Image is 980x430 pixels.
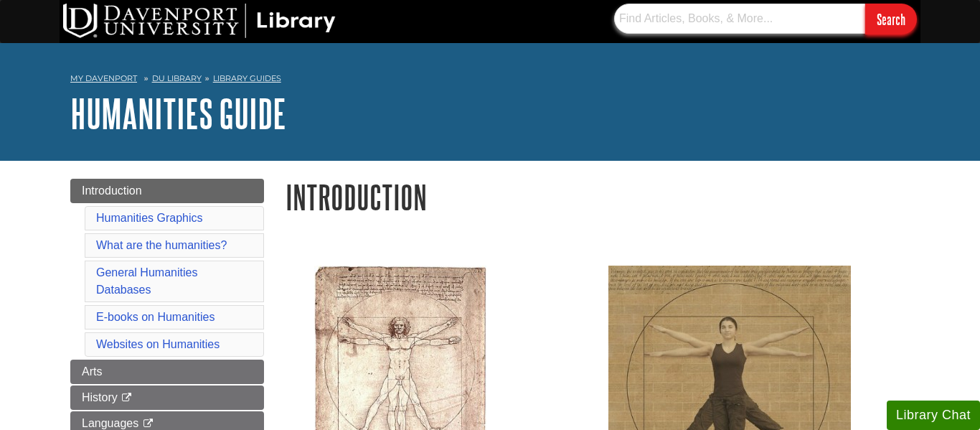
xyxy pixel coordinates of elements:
[70,385,264,410] a: History
[887,401,980,430] button: Library Chat
[96,212,203,224] a: Humanities Graphics
[96,338,220,350] a: Websites on Humanities
[70,69,910,92] nav: breadcrumb
[96,266,197,296] a: General Humanities Databases
[152,73,202,83] a: DU Library
[70,73,137,85] a: My Davenport
[213,73,281,83] a: Library Guides
[63,4,336,38] img: DU Library
[70,179,264,203] a: Introduction
[82,417,138,429] span: Languages
[614,4,917,34] form: Searches DU Library's articles, books, and more
[614,4,865,34] input: Find Articles, Books, & More...
[82,365,102,378] span: Arts
[70,360,264,384] a: Arts
[82,391,118,403] span: History
[286,179,910,215] h1: Introduction
[865,4,917,34] input: Search
[96,311,215,323] a: E-books on Humanities
[121,393,133,403] i: This link opens in a new window
[96,239,227,251] a: What are the humanities?
[70,91,286,136] a: Humanities Guide
[82,184,142,197] span: Introduction
[142,419,154,429] i: This link opens in a new window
